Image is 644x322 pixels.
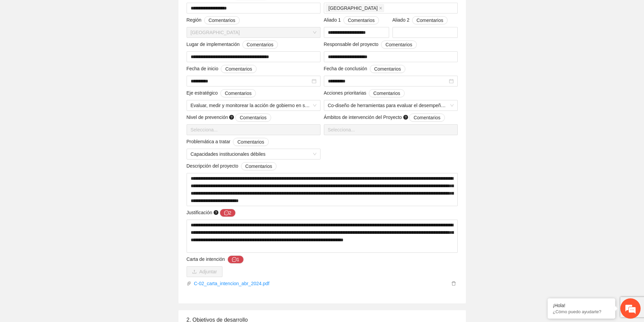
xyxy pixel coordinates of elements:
[450,281,457,286] span: delete
[413,114,440,121] span: Comentarios
[240,114,266,121] span: Comentarios
[409,114,445,122] button: Ámbitos de intervención del Proyecto question-circle
[235,114,271,122] button: Nivel de prevención question-circle
[324,114,445,122] span: Ámbitos de intervención del Proyecto
[187,209,236,217] span: Justificación
[187,266,222,277] button: uploadAdjuntar
[187,162,277,170] span: Descripción del proyecto
[39,90,93,158] span: Estamos en línea.
[187,269,222,274] span: uploadAdjuntar
[3,184,129,208] textarea: Escriba su mensaje y pulse “Intro”
[35,34,114,43] div: Chatee con nosotros ahora
[553,303,610,308] div: ¡Hola!
[373,90,400,97] span: Comentarios
[241,162,277,170] button: Descripción del proyecto
[232,257,237,263] span: message
[221,65,256,73] button: Fecha de inicio
[553,309,610,314] p: ¿Cómo puedo ayudarte?
[187,114,271,122] span: Nivel de prevención
[369,89,404,97] button: Acciones prioritarias
[187,89,256,97] span: Eje estratégico
[225,65,252,73] span: Comentarios
[209,17,235,24] span: Comentarios
[224,210,229,216] span: message
[324,89,405,97] span: Acciones prioritarias
[187,138,269,146] span: Problemática a tratar
[187,281,191,286] span: paper-clip
[225,90,252,97] span: Comentarios
[242,41,278,49] button: Lugar de implementación
[348,17,375,24] span: Comentarios
[111,3,127,20] div: Minimizar ventana de chat en vivo
[324,16,379,24] span: Aliado 1
[187,16,240,24] span: Región
[214,210,218,215] span: question-circle
[237,138,264,146] span: Comentarios
[326,4,384,12] span: Chihuahua
[324,65,406,73] span: Fecha de conclusión
[204,16,240,24] button: Región
[343,16,379,24] button: Aliado 1
[191,100,316,110] span: Evaluar, medir y monitorear la acción de gobierno en seguridad y justicia
[392,16,448,24] span: Aliado 2
[379,6,382,10] span: close
[187,255,244,264] span: Carta de intención
[370,65,405,73] button: Fecha de conclusión
[191,27,316,38] span: Chihuahua
[220,89,256,97] button: Eje estratégico
[228,255,244,264] button: Carta de intención
[329,4,378,12] span: [GEOGRAPHIC_DATA]
[187,41,278,49] span: Lugar de implementación
[247,41,273,48] span: Comentarios
[191,149,316,159] span: Capacidades institucionales débiles
[403,115,408,120] span: question-circle
[374,65,401,73] span: Comentarios
[450,280,458,287] button: delete
[328,100,454,110] span: Co-diseño de herramientas para evaluar el desempeño de la autoridad orientada a resultados
[385,41,412,48] span: Comentarios
[245,163,272,170] span: Comentarios
[412,16,448,24] button: Aliado 2
[220,209,236,217] button: Justificación question-circle
[229,115,234,120] span: question-circle
[233,138,268,146] button: Problemática a tratar
[381,41,416,49] button: Responsable del proyecto
[191,280,450,287] a: C-02_carta_intencion_abr_2024.pdf
[187,65,257,73] span: Fecha de inicio
[416,17,443,24] span: Comentarios
[324,41,417,49] span: Responsable del proyecto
